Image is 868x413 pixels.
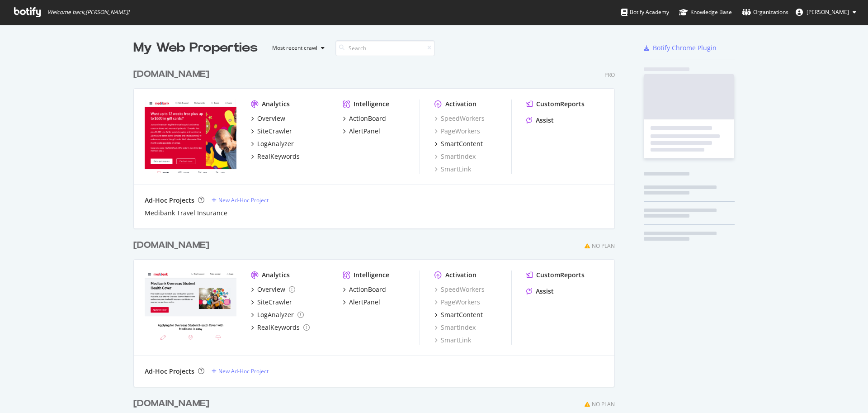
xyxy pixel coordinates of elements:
[262,100,290,109] div: Analytics
[434,323,476,332] a: SmartIndex
[335,40,435,56] input: Search
[257,285,285,294] div: Overview
[679,8,732,17] div: Knowledge Base
[343,285,386,294] a: ActionBoard
[434,298,480,307] a: PageWorkers
[434,152,476,161] a: SmartIndex
[441,310,483,319] div: SmartContent
[251,152,300,161] a: RealKeywords
[434,310,483,319] a: SmartContent
[212,196,269,204] a: New Ad-Hoc Project
[251,310,304,319] a: LogAnalyzer
[251,285,295,294] a: Overview
[343,127,380,136] a: AlertPanel
[644,43,717,52] a: Botify Chrome Plugin
[536,116,554,125] div: Assist
[133,68,213,81] a: [DOMAIN_NAME]
[251,127,292,136] a: SiteCrawler
[526,116,554,125] a: Assist
[434,165,471,174] a: SmartLink
[47,9,129,16] span: Welcome back, [PERSON_NAME] !
[133,397,213,410] a: [DOMAIN_NAME]
[257,152,300,161] div: RealKeywords
[251,139,294,148] a: LogAnalyzer
[592,400,615,408] div: No Plan
[343,114,386,123] a: ActionBoard
[807,8,849,16] span: Juan Gomez
[536,271,585,280] div: CustomReports
[445,100,476,109] div: Activation
[354,271,389,280] div: Intelligence
[441,139,483,148] div: SmartContent
[251,114,285,123] a: Overview
[133,397,209,410] div: [DOMAIN_NAME]
[526,287,554,296] a: Assist
[145,209,227,218] a: Medibank Travel Insurance
[621,8,669,17] div: Botify Academy
[526,271,585,280] a: CustomReports
[536,287,554,296] div: Assist
[257,114,285,123] div: Overview
[434,285,485,294] a: SpeedWorkers
[251,323,310,332] a: RealKeywords
[251,298,292,307] a: SiteCrawler
[272,45,317,51] div: Most recent crawl
[604,71,615,79] div: Pro
[434,139,483,148] a: SmartContent
[536,100,585,109] div: CustomReports
[349,114,386,123] div: ActionBoard
[257,323,300,332] div: RealKeywords
[257,139,294,148] div: LogAnalyzer
[349,285,386,294] div: ActionBoard
[145,367,194,376] div: Ad-Hoc Projects
[653,43,717,52] div: Botify Chrome Plugin
[262,271,290,280] div: Analytics
[434,127,480,136] a: PageWorkers
[133,39,258,57] div: My Web Properties
[145,100,236,173] img: Medibank.com.au
[145,196,194,205] div: Ad-Hoc Projects
[354,100,389,109] div: Intelligence
[133,68,209,81] div: [DOMAIN_NAME]
[218,367,269,375] div: New Ad-Hoc Project
[592,242,615,250] div: No Plan
[257,127,292,136] div: SiteCrawler
[445,271,476,280] div: Activation
[257,310,294,319] div: LogAnalyzer
[434,114,485,123] a: SpeedWorkers
[526,100,585,109] a: CustomReports
[742,8,788,17] div: Organizations
[212,367,269,375] a: New Ad-Hoc Project
[349,298,380,307] div: AlertPanel
[133,239,209,252] div: [DOMAIN_NAME]
[349,127,380,136] div: AlertPanel
[265,41,328,55] button: Most recent crawl
[343,298,380,307] a: AlertPanel
[218,196,269,204] div: New Ad-Hoc Project
[434,336,471,345] a: SmartLink
[133,239,213,252] a: [DOMAIN_NAME]
[788,5,863,19] button: [PERSON_NAME]
[257,298,292,307] div: SiteCrawler
[145,271,236,344] img: Medibankoshc.com.au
